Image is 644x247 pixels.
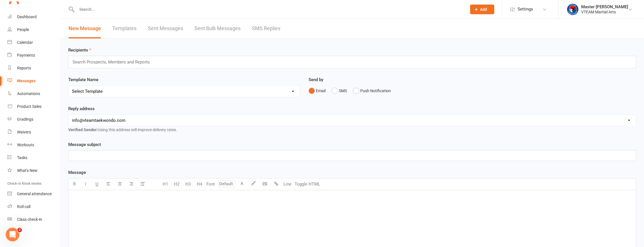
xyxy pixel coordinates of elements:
[6,228,19,241] iframe: Intercom live chat
[7,151,60,164] a: Tasks
[7,100,60,113] a: Product Sales
[7,23,60,36] a: People
[236,178,248,190] button: A
[581,4,628,9] div: Master [PERSON_NAME]
[17,204,30,209] div: Roll call
[7,87,60,100] a: Automations
[68,105,95,112] label: Reply address
[353,85,391,96] button: Push Notification
[96,182,98,187] span: U
[112,19,136,38] a: Templates
[7,11,60,23] a: Dashboard
[7,49,60,62] a: Payments
[205,178,216,190] button: Font
[194,178,205,190] button: H4
[17,217,42,222] div: Class check-in
[7,113,60,126] a: Gradings
[7,75,60,87] a: Messages
[68,47,91,53] label: Recipients
[17,15,37,19] div: Dashboard
[182,178,194,190] button: H3
[218,180,235,188] input: Default
[17,192,52,196] div: General attendance
[7,36,60,49] a: Calendar
[7,200,60,213] a: Roll call
[17,168,38,173] div: What's New
[17,104,42,109] div: Product Sales
[567,4,578,15] img: thumb_image1628552580.png
[470,5,494,14] button: Add
[480,7,487,12] span: Add
[17,66,31,70] div: Reports
[171,178,182,190] button: H2
[17,143,34,147] div: Workouts
[17,130,31,134] div: Waivers
[293,178,322,190] button: Toggle HTML
[282,178,293,190] button: Line
[17,53,35,57] div: Payments
[68,127,177,132] span: Using this address will improve delivery rates.
[517,3,533,16] span: Settings
[68,76,98,83] label: Template Name
[7,188,60,200] a: General attendance kiosk mode
[68,141,101,148] label: Message subject
[72,58,155,66] input: Search Prospects, Members and Reports
[17,117,33,122] div: Gradings
[17,155,27,160] div: Tasks
[68,127,98,132] strong: Verified Sender:
[332,85,347,96] button: SMS
[69,19,101,38] a: New Message
[308,76,323,83] label: Send by
[91,178,103,190] button: U
[17,27,29,32] div: People
[17,79,36,83] div: Messages
[7,164,60,177] a: What's New
[252,19,280,38] a: SMS Replies
[160,178,171,190] button: H1
[17,40,33,45] div: Calendar
[308,85,326,96] button: Email
[7,139,60,151] a: Workouts
[68,169,86,176] label: Message
[7,62,60,75] a: Reports
[7,126,60,139] a: Waivers
[75,5,463,13] input: Search...
[194,19,241,38] a: Sent Bulk Messages
[17,228,22,232] span: 2
[581,9,628,15] div: VTEAM Martial Arts
[148,19,183,38] a: Sent Messages
[17,91,40,96] div: Automations
[7,213,60,226] a: Class kiosk mode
